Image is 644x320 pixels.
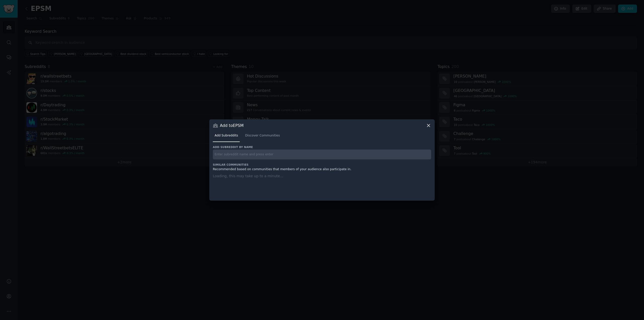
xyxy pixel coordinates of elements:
[213,163,431,166] h3: Similar Communities
[213,145,431,149] h3: Add subreddit by name
[220,123,244,128] h3: Add to EPSM
[213,132,240,142] a: Add Subreddits
[213,173,431,195] div: Loading, this may take up to a minute...
[213,167,431,172] div: Recommended based on communities that members of your audience also participate in.
[245,133,280,138] span: Discover Communities
[215,133,238,138] span: Add Subreddits
[243,132,281,142] a: Discover Communities
[213,150,431,159] input: Enter subreddit name and press enter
